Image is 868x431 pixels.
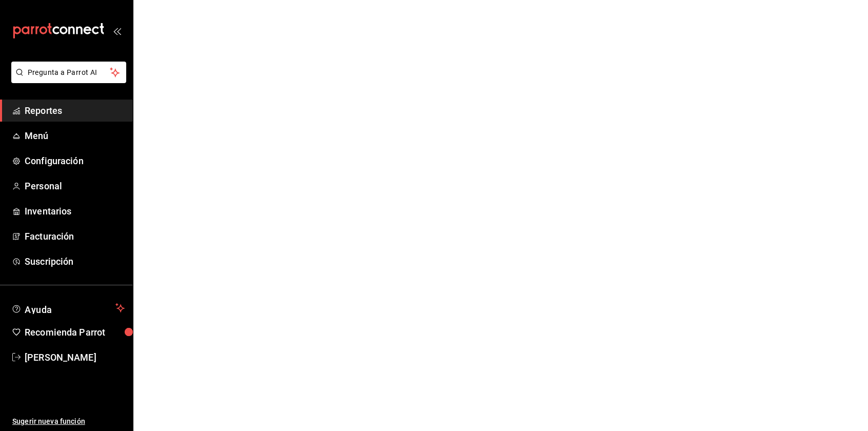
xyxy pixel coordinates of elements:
[25,204,125,218] span: Inventarios
[113,27,121,35] button: open_drawer_menu
[25,129,125,143] span: Menú
[7,74,126,85] a: Pregunta a Parrot AI
[25,254,125,268] span: Suscripción
[25,104,125,117] span: Reportes
[25,229,125,243] span: Facturación
[11,62,126,83] button: Pregunta a Parrot AI
[25,325,125,339] span: Recomienda Parrot
[25,179,125,193] span: Personal
[25,302,111,314] span: Ayuda
[25,350,125,364] span: [PERSON_NAME]
[12,416,125,427] span: Sugerir nueva función
[28,67,110,78] span: Pregunta a Parrot AI
[25,154,125,168] span: Configuración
